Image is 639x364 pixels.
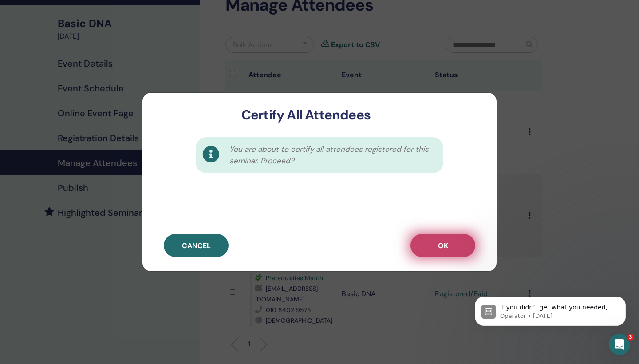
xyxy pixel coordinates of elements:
[627,334,634,341] span: 3
[182,241,211,250] span: Cancel
[438,241,448,250] span: OK
[410,234,475,257] button: OK
[229,144,434,166] span: You are about to certify all attendees registered for this seminar. Proceed?
[164,234,229,257] button: Cancel
[461,278,639,340] iframe: Intercom notifications message
[157,107,455,123] h3: Certify All Attendees
[609,334,630,355] iframe: Intercom live chat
